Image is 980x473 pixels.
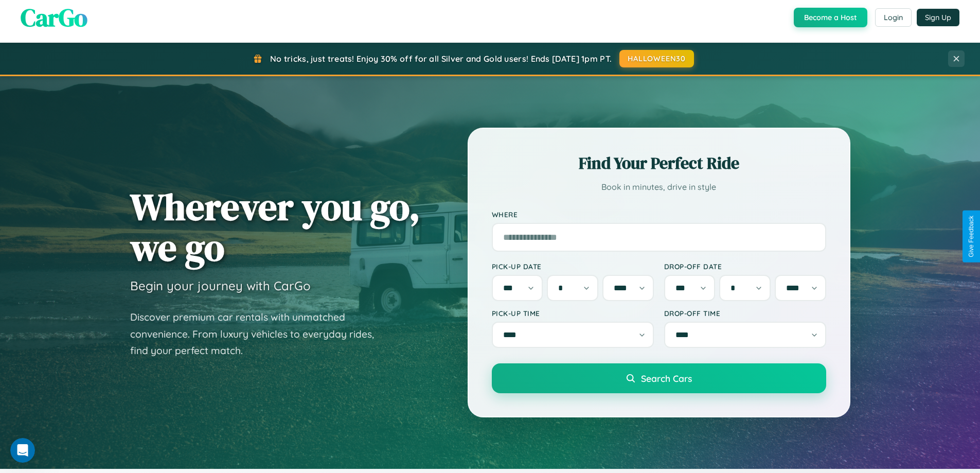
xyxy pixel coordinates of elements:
h3: Begin your journey with CarGo [130,278,311,293]
span: Search Cars [641,373,692,384]
label: Drop-off Time [664,309,826,318]
label: Where [492,210,826,219]
button: Become a Host [794,8,867,27]
button: HALLOWEEN30 [619,50,694,67]
div: Give Feedback [968,216,975,257]
button: Login [875,8,912,27]
h2: Find Your Perfect Ride [492,152,826,174]
button: Search Cars [492,363,826,393]
p: Discover premium car rentals with unmatched convenience. From luxury vehicles to everyday rides, ... [130,309,387,359]
p: Book in minutes, drive in style [492,180,826,195]
label: Drop-off Date [664,262,826,271]
span: No tricks, just treats! Enjoy 30% off for all Silver and Gold users! Ends [DATE] 1pm PT. [270,54,612,64]
iframe: Intercom live chat [10,438,35,463]
label: Pick-up Time [492,309,654,318]
label: Pick-up Date [492,262,654,271]
h1: Wherever you go, we go [130,186,420,268]
button: Sign Up [917,9,959,26]
span: CarGo [21,1,87,34]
